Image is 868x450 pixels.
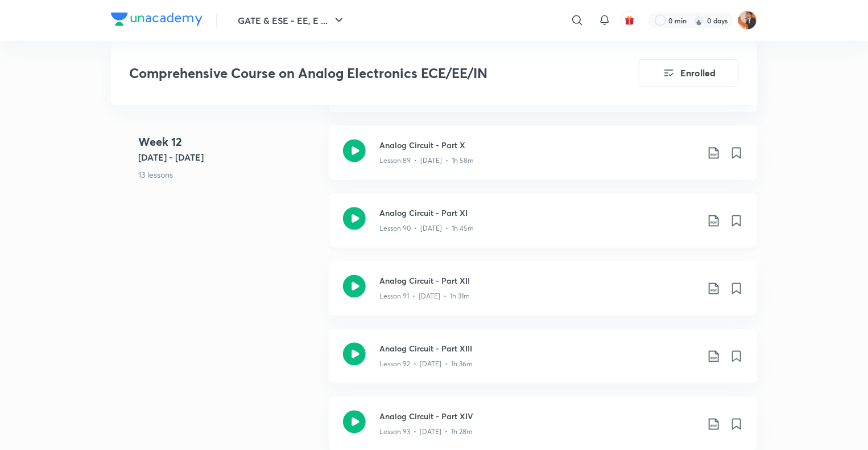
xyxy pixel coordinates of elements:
p: Lesson 89 • [DATE] • 1h 58m [379,156,474,166]
img: Company Logo [111,13,202,26]
p: Lesson 93 • [DATE] • 1h 28m [379,427,473,437]
a: Company Logo [111,13,202,29]
img: streak [693,15,705,26]
button: GATE & ESE - EE, E ... [231,9,353,32]
button: avatar [621,11,639,30]
h3: Analog Circuit - Part XIII [379,343,698,355]
p: 13 lessons [138,169,320,181]
a: Analog Circuit - Part XIIILesson 92 • [DATE] • 1h 36m [329,329,757,397]
h4: Week 12 [138,134,320,151]
h3: Analog Circuit - Part XII [379,275,698,287]
h3: Analog Circuit - Part X [379,140,698,152]
a: Analog Circuit - Part XIILesson 91 • [DATE] • 1h 31m [329,261,757,329]
img: avatar [625,15,635,26]
h3: Comprehensive Course on Analog Electronics ECE/EE/IN [129,65,574,81]
img: Ayush sagitra [738,11,757,30]
a: Analog Circuit - Part XLesson 89 • [DATE] • 1h 58m [329,126,757,194]
p: Lesson 91 • [DATE] • 1h 31m [379,292,470,302]
h3: Analog Circuit - Part XIV [379,411,698,423]
h3: Analog Circuit - Part XI [379,207,698,219]
p: Lesson 92 • [DATE] • 1h 36m [379,359,473,370]
h5: [DATE] - [DATE] [138,151,320,165]
p: Lesson 90 • [DATE] • 1h 45m [379,224,474,234]
a: Analog Circuit - Part XILesson 90 • [DATE] • 1h 45m [329,194,757,261]
button: Enrolled [639,59,739,87]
